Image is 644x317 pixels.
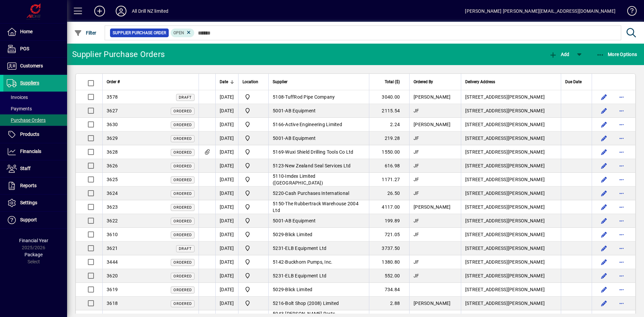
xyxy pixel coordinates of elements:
td: 2.88 [369,297,409,310]
td: [STREET_ADDRESS][PERSON_NAME] [461,242,561,255]
span: 5169 [273,149,284,155]
a: Financials [3,143,67,160]
td: [STREET_ADDRESS][PERSON_NAME] [461,297,561,310]
button: More options [616,215,627,226]
span: Home [20,29,33,34]
span: All Drill NZ Limited [243,244,264,252]
td: - [268,159,369,173]
span: ELB Equipment Ltd [285,273,326,278]
td: [DATE] [215,297,238,310]
span: JF [414,163,419,168]
span: Ordered [173,260,192,265]
td: - [268,118,369,131]
td: [STREET_ADDRESS][PERSON_NAME] [461,104,561,118]
td: [DATE] [215,159,238,173]
span: JF [414,259,419,265]
td: 616.98 [369,159,409,173]
span: 3626 [107,163,118,168]
span: Ordered [173,192,192,196]
span: JF [414,108,419,113]
span: Support [20,217,37,222]
td: [STREET_ADDRESS][PERSON_NAME] [461,187,561,200]
span: All Drill NZ Limited [243,93,264,101]
span: 5001 [273,136,284,141]
td: 3737.50 [369,242,409,255]
span: 3627 [107,108,118,113]
span: All Drill NZ Limited [243,189,264,197]
td: 199.89 [369,214,409,228]
span: AB Equipment [285,218,316,223]
span: AB Equipment [285,136,316,141]
span: Package [24,252,43,257]
td: 1550.00 [369,145,409,159]
td: [STREET_ADDRESS][PERSON_NAME] [461,118,561,131]
span: TuffRod Pipe Company [285,94,335,100]
span: All Drill NZ Limited [243,203,264,211]
td: - [268,104,369,118]
td: [DATE] [215,104,238,118]
span: More Options [596,52,637,57]
span: Financial Year [19,238,48,243]
span: JF [414,273,419,278]
span: Staff [20,166,31,171]
a: Invoices [3,92,67,103]
span: Ordered [173,274,192,278]
span: 5231 [273,246,284,251]
span: 5166 [273,122,284,127]
button: More options [616,119,627,130]
button: More options [616,270,627,281]
td: [STREET_ADDRESS][PERSON_NAME] [461,228,561,242]
td: 4117.00 [369,200,409,214]
div: Location [243,78,264,86]
span: Customers [20,63,43,68]
button: More options [616,92,627,102]
button: More options [616,105,627,116]
span: [PERSON_NAME] [414,204,450,210]
button: Edit [599,270,609,281]
td: - [268,187,369,200]
span: [PERSON_NAME] [414,122,450,127]
td: - [268,173,369,187]
div: Supplier Purchase Orders [72,49,165,60]
div: All Drill NZ limited [132,6,169,16]
td: [STREET_ADDRESS][PERSON_NAME] [461,173,561,187]
span: 3610 [107,232,118,237]
td: 721.05 [369,228,409,242]
span: 5123 [273,163,284,168]
button: Edit [599,229,609,240]
button: Edit [599,202,609,212]
span: Open [173,31,184,35]
a: Settings [3,195,67,211]
span: 3629 [107,136,118,141]
a: Home [3,23,67,40]
button: Edit [599,298,609,309]
td: [STREET_ADDRESS][PERSON_NAME] [461,90,561,104]
td: [STREET_ADDRESS][PERSON_NAME] [461,145,561,159]
button: Edit [599,243,609,254]
span: 5110 [273,173,284,179]
span: JF [414,218,419,223]
td: - [268,131,369,145]
a: Products [3,126,67,143]
a: Purchase Orders [3,114,67,126]
button: More options [616,133,627,144]
td: [DATE] [215,200,238,214]
span: Ordered [173,164,192,168]
button: More options [616,243,627,254]
td: 552.00 [369,269,409,283]
span: 5001 [273,108,284,113]
span: Ordered By [414,78,433,86]
span: The Rubbertrack Warehouse 2004 Ltd [273,201,359,213]
td: [DATE] [215,118,238,131]
span: Add [549,52,569,57]
span: 5231 [273,273,284,278]
td: 1171.27 [369,173,409,187]
span: 3624 [107,191,118,196]
td: [DATE] [215,214,238,228]
span: Invoices [7,95,28,100]
a: Knowledge Base [622,1,636,23]
span: Buckhorn Pumps, Inc. [285,259,332,265]
span: All Drill NZ Limited [243,272,264,280]
span: Blick Limited [285,232,312,237]
td: - [268,228,369,242]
